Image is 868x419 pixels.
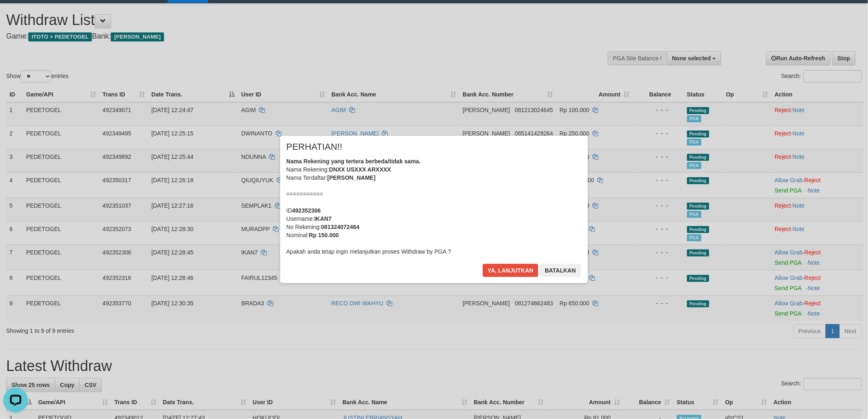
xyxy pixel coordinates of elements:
b: [PERSON_NAME] [327,174,375,181]
span: PERHATIAN!! [286,143,343,151]
b: DNXX USXXX ARXXXX [329,166,391,173]
b: IKAN7 [314,215,331,222]
b: Nama Rekening yang tertera berbeda/tidak sama. [286,158,421,165]
div: Nama Rekening: Nama Terdaftar: =========== ID Username: No Rekening: Nominal: Apakah anda tetap i... [286,157,582,256]
button: Ya, lanjutkan [483,264,539,277]
b: 081324072464 [321,224,359,230]
button: Open LiveChat chat widget [3,3,28,28]
b: 492352306 [292,207,321,214]
button: Batalkan [540,264,581,277]
b: Rp 150.000 [309,232,339,238]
